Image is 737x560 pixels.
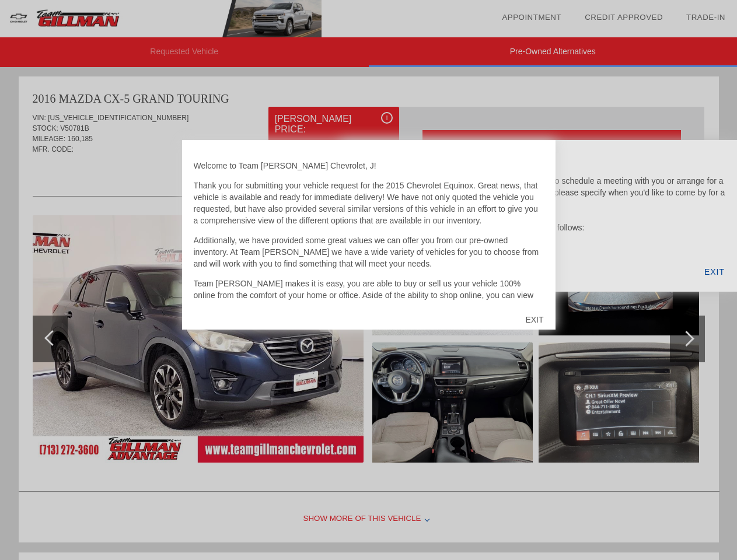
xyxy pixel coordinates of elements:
[194,278,544,348] p: Team [PERSON_NAME] makes it is easy, you are able to buy or sell us your vehicle 100% online from...
[514,302,555,337] div: EXIT
[194,180,544,226] p: Thank you for submitting your vehicle request for the 2015 Chevrolet Equinox. Great news, that ve...
[686,13,725,22] a: Trade-In
[502,13,561,22] a: Appointment
[194,160,544,171] p: Welcome to Team [PERSON_NAME] Chevrolet, J!
[194,235,544,269] p: Additionally, we have provided some great values we can offer you from our pre-owned inventory. A...
[585,13,663,22] a: Credit Approved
